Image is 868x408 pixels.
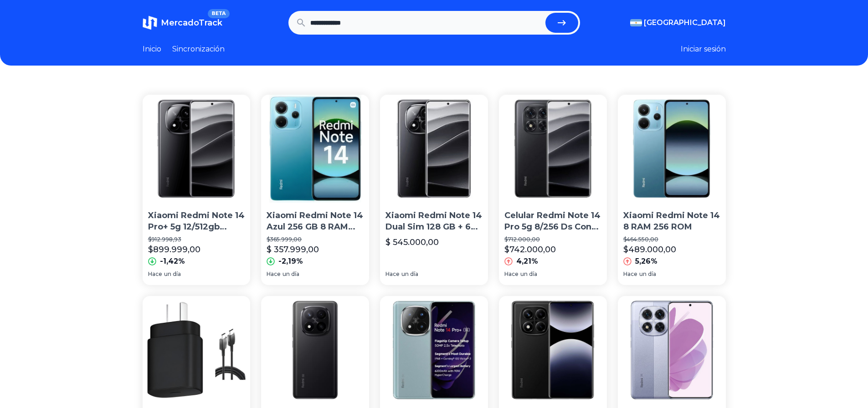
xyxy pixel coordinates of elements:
[401,270,418,277] font: un día
[143,44,161,55] a: Inicio
[380,95,488,285] a: Xiaomi Redmi Note 14 Dual Sim 128 GB + 6 RAMXiaomi Redmi Note 14 Dual Sim 128 GB + 6 RAM$ 545.000...
[504,236,540,243] font: $712.000,00
[380,296,488,404] img: Celulares Xiaomi Redmi Note 14 Pro+ 5g Azul Petróleo
[385,210,482,243] font: Xiaomi Redmi Note 14 Dual Sim 128 GB + 6 RAM
[623,210,720,232] font: Xiaomi Redmi Note 14 8 RAM 256 ROM
[499,296,607,404] img: Xiaomi Redmi Note 14 Pro Dual Sim Negro Caja Cerrada
[267,270,281,277] font: Hace
[261,95,369,203] img: Xiaomi Redmi Note 14 Azul 256 GB 8 RAM Dual Sim 4G
[623,270,637,277] font: Hace
[261,95,369,285] a: Xiaomi Redmi Note 14 Azul 256 GB 8 RAM Dual Sim 4GXiaomi Redmi Note 14 Azul 256 GB 8 RAM Dual Sim...
[499,95,607,285] a: Celular Redmi Note 14 Pro 5g 8/256 Ds Con Funda Y CargadorCelular Redmi Note 14 Pro 5g 8/256 Ds C...
[623,236,658,243] font: $464.550,00
[143,45,161,53] font: Inicio
[635,257,657,265] font: 5,26%
[504,210,601,243] font: Celular Redmi Note 14 Pro 5g 8/256 Ds Con Funda Y Cargador
[148,236,181,243] font: $912.998,93
[623,245,676,255] font: $489.000,00
[143,15,222,30] a: MercadoTrackBETA
[618,296,726,404] img: Xiaomi Redmi Note 14 Pro 5g Morado Dual Sim Caja Sellada
[504,270,519,277] font: Hace
[148,270,162,277] font: Hace
[618,95,726,203] img: Xiaomi Redmi Note 14 8 RAM 256 ROM
[267,245,319,255] font: $ 357.999,00
[143,95,251,285] a: Xiaomi Redmi Note 14 Pro+ 5g 12/512gb Versión Global Negro.Xiaomi Redmi Note 14 Pro+ 5g 12/512gb ...
[681,44,726,55] button: Iniciar sesión
[143,15,157,30] img: MercadoTrack
[164,270,181,277] font: un día
[499,95,607,203] img: Celular Redmi Note 14 Pro 5g 8/256 Ds Con Funda Y Cargador
[385,237,439,247] font: $ 545.000,00
[385,270,400,277] font: Hace
[516,257,538,265] font: 4,21%
[278,257,303,265] font: -2,19%
[172,44,225,55] a: Sincronización
[148,245,200,255] font: $899.999,00
[161,18,222,28] font: MercadoTrack
[267,236,302,243] font: $365.999,00
[267,210,363,243] font: Xiaomi Redmi Note 14 Azul 256 GB 8 RAM Dual Sim 4G
[261,296,369,404] img: Xiaomi Redmi Note 14 Pro Plus 5g 512gb 12gb Dual Sim
[504,245,556,255] font: $742.000,00
[681,45,726,53] font: Iniciar sesión
[211,10,226,16] font: BETA
[630,19,642,26] img: Argentina
[143,95,251,203] img: Xiaomi Redmi Note 14 Pro+ 5g 12/512gb Versión Global Negro.
[520,270,537,277] font: un día
[172,45,225,53] font: Sincronización
[618,95,726,285] a: Xiaomi Redmi Note 14 8 RAM 256 ROMXiaomi Redmi Note 14 8 RAM 256 ROM$464.550,00$489.000,005,26%Ha...
[630,17,726,28] button: [GEOGRAPHIC_DATA]
[143,296,251,404] img: Cargador 55w + Cable Para Xiaomi Redmi Note 9 10 11 12 13 14
[639,270,656,277] font: un día
[644,18,726,27] font: [GEOGRAPHIC_DATA]
[380,95,488,203] img: Xiaomi Redmi Note 14 Dual Sim 128 GB + 6 RAM
[282,270,299,277] font: un día
[160,257,185,265] font: -1,42%
[148,210,245,243] font: Xiaomi Redmi Note 14 Pro+ 5g 12/512gb Versión Global Negro.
